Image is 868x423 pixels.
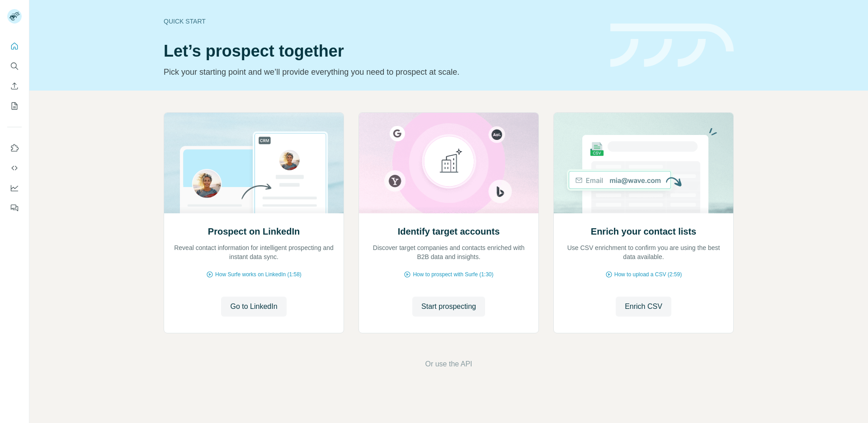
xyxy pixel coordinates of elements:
[421,301,476,312] span: Start prospecting
[7,180,22,196] button: Dashboard
[164,66,599,78] p: Pick your starting point and we’ll provide everything you need to prospect at scale.
[614,270,682,279] span: How to upload a CSV (2:59)
[7,58,22,74] button: Search
[7,200,22,216] button: Feedback
[625,301,662,312] span: Enrich CSV
[164,113,344,213] img: Prospect on LinkedIn
[591,225,696,238] h2: Enrich your contact lists
[413,270,493,279] span: How to prospect with Surfe (1:30)
[208,225,300,238] h2: Prospect on LinkedIn
[221,297,286,317] button: Go to LinkedIn
[7,38,22,54] button: Quick start
[7,140,22,156] button: Use Surfe on LinkedIn
[412,297,485,317] button: Start prospecting
[553,113,734,213] img: Enrich your contact lists
[563,243,724,261] p: Use CSV enrichment to confirm you are using the best data available.
[7,78,22,94] button: Enrich CSV
[230,301,277,312] span: Go to LinkedIn
[359,113,539,213] img: Identify target accounts
[398,225,500,238] h2: Identify target accounts
[215,270,302,279] span: How Surfe works on LinkedIn (1:58)
[610,24,734,67] img: banner
[164,42,599,60] h1: Let’s prospect together
[173,243,335,261] p: Reveal contact information for intelligent prospecting and instant data sync.
[7,98,22,114] button: My lists
[616,297,671,317] button: Enrich CSV
[368,243,529,261] p: Discover target companies and contacts enriched with B2B data and insights.
[164,17,599,26] div: Quick start
[425,359,472,370] button: Or use the API
[7,160,22,176] button: Use Surfe API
